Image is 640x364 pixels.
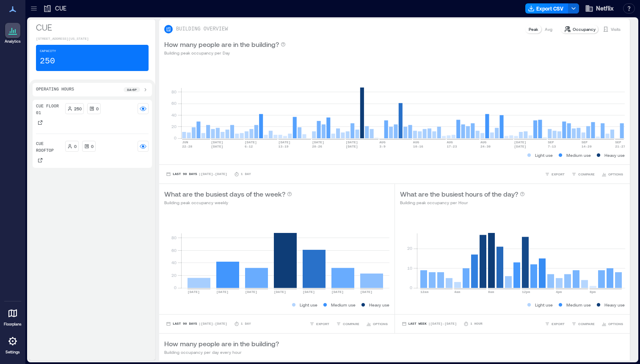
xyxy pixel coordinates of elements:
text: [DATE] [274,290,286,294]
p: Building peak occupancy per Hour [400,199,525,206]
text: AUG [413,140,419,144]
p: Light use [300,301,317,308]
text: [DATE] [514,140,527,144]
tspan: 40 [171,260,177,265]
tspan: 80 [171,89,177,94]
button: OPTIONS [600,320,625,328]
p: Settings [6,350,20,355]
button: Netflix [582,2,616,15]
text: 17-23 [447,145,457,148]
p: How many people are in the building? [164,39,279,49]
p: 0 [91,143,94,150]
tspan: 20 [171,124,177,129]
text: 12am [420,290,428,294]
text: [DATE] [211,140,223,144]
text: [DATE] [312,140,324,144]
a: Analytics [2,20,23,47]
text: 3-9 [379,145,386,148]
text: [DATE] [346,145,358,148]
button: OPTIONS [600,170,625,178]
text: 13-19 [279,145,289,148]
p: Floorplans [4,322,22,327]
text: 20-26 [312,145,322,148]
text: SEP [582,140,588,144]
text: SEP [548,140,554,144]
p: Medium use [566,152,591,159]
text: [DATE] [216,290,229,294]
p: Building peak occupancy weekly [164,199,292,206]
text: SEP [615,140,621,144]
text: [DATE] [331,290,344,294]
text: 4am [454,290,461,294]
text: [DATE] [188,290,200,294]
p: Light use [535,301,553,308]
text: 6-12 [245,145,253,148]
p: Medium use [566,301,591,308]
p: Medium use [331,301,356,308]
p: 0 [96,105,99,112]
button: EXPORT [308,320,331,328]
p: What are the busiest hours of the day? [400,189,518,199]
text: [DATE] [245,290,257,294]
p: What are the busiest days of the week? [164,189,285,199]
text: [DATE] [245,140,257,144]
button: Last 90 Days |[DATE]-[DATE] [164,170,229,178]
p: [STREET_ADDRESS][US_STATE] [36,36,149,41]
span: COMPARE [578,321,595,326]
p: Heavy use [369,301,389,308]
p: 250 [40,55,55,67]
text: [DATE] [346,140,358,144]
p: 1 Day [241,172,251,177]
p: Avg [545,26,552,33]
span: OPTIONS [608,172,623,177]
text: 12pm [522,290,530,294]
tspan: 60 [171,248,177,253]
text: AUG [447,140,453,144]
button: Last 90 Days |[DATE]-[DATE] [164,320,229,328]
text: AUG [379,140,386,144]
tspan: 20 [171,273,177,278]
button: Last Week |[DATE]-[DATE] [400,320,458,328]
a: Floorplans [1,303,24,329]
tspan: 10 [407,265,412,271]
p: CUE Floor 01 [36,103,62,117]
span: EXPORT [316,321,329,326]
p: CUE [36,21,149,33]
span: Netflix [596,4,614,13]
p: 250 [74,105,82,112]
p: Light use [535,152,553,159]
a: Settings [3,331,23,357]
button: OPTIONS [364,320,389,328]
p: Peak [529,26,538,33]
p: 1 Day [241,321,251,326]
p: 1 Hour [470,321,483,326]
button: COMPARE [570,320,596,328]
tspan: 0 [409,285,412,290]
tspan: 20 [407,246,412,251]
p: Heavy use [604,301,625,308]
text: 24-30 [480,145,491,148]
text: 22-28 [182,145,192,148]
p: 8a - 6p [127,87,137,92]
button: EXPORT [543,320,566,328]
text: [DATE] [211,145,223,148]
text: [DATE] [514,145,527,148]
text: 10-16 [413,145,423,148]
text: JUN [182,140,188,144]
p: CUE Rooftop [36,141,62,154]
text: 4pm [556,290,562,294]
text: [DATE] [279,140,291,144]
tspan: 80 [171,235,177,240]
text: 8pm [590,290,596,294]
button: Export CSV [525,3,568,14]
button: EXPORT [543,170,566,178]
p: Analytics [5,39,21,44]
tspan: 0 [174,135,177,140]
p: Operating Hours [36,86,74,93]
p: How many people are in the building? [164,339,279,349]
button: COMPARE [334,320,361,328]
p: Occupancy [573,26,596,33]
p: Capacity [40,49,56,54]
text: [DATE] [360,290,372,294]
span: OPTIONS [608,321,623,326]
